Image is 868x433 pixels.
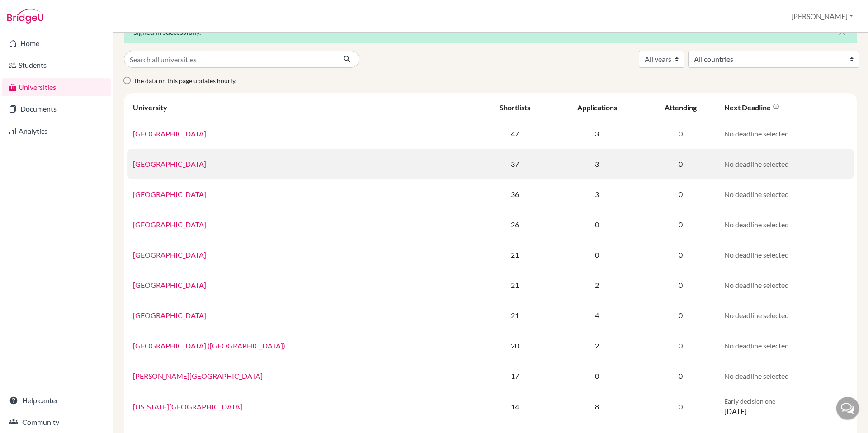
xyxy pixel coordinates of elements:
[724,160,789,168] span: No deadline selected
[2,122,111,140] a: Analytics
[133,220,206,229] a: [GEOGRAPHIC_DATA]
[724,220,789,229] span: No deadline selected
[477,361,552,391] td: 17
[642,118,719,149] td: 0
[724,250,789,259] span: No deadline selected
[500,103,530,112] div: Shortlists
[2,56,111,74] a: Students
[642,361,719,391] td: 0
[552,179,642,209] td: 3
[2,391,111,409] a: Help center
[552,209,642,240] td: 0
[7,9,43,24] img: Bridge-U
[724,103,779,112] div: Next deadline
[133,77,236,85] span: The data on this page updates hourly.
[477,391,552,422] td: 14
[133,281,206,289] a: [GEOGRAPHIC_DATA]
[642,330,719,361] td: 0
[21,6,39,14] span: Help
[724,396,848,406] p: Early decision one
[724,190,789,198] span: No deadline selected
[477,270,552,300] td: 21
[477,209,552,240] td: 26
[477,179,552,209] td: 36
[477,330,552,361] td: 20
[133,402,242,411] a: [US_STATE][GEOGRAPHIC_DATA]
[552,391,642,422] td: 8
[552,118,642,149] td: 3
[642,179,719,209] td: 0
[133,129,206,138] a: [GEOGRAPHIC_DATA]
[787,8,857,25] button: [PERSON_NAME]
[133,311,206,320] a: [GEOGRAPHIC_DATA]
[124,51,336,68] input: Search all universities
[642,391,719,422] td: 0
[2,413,111,431] a: Community
[127,97,477,118] th: University
[642,270,719,300] td: 0
[133,190,206,198] a: [GEOGRAPHIC_DATA]
[2,78,111,96] a: Universities
[642,149,719,179] td: 0
[133,372,263,380] a: [PERSON_NAME][GEOGRAPHIC_DATA]
[477,300,552,330] td: 21
[552,330,642,361] td: 2
[719,391,854,422] td: [DATE]
[642,240,719,270] td: 0
[133,160,206,168] a: [GEOGRAPHIC_DATA]
[133,341,285,350] a: [GEOGRAPHIC_DATA] ([GEOGRAPHIC_DATA])
[724,372,789,380] span: No deadline selected
[724,341,789,350] span: No deadline selected
[724,129,789,138] span: No deadline selected
[665,103,697,112] div: Attending
[477,240,552,270] td: 21
[724,311,789,320] span: No deadline selected
[642,209,719,240] td: 0
[477,149,552,179] td: 37
[552,240,642,270] td: 0
[577,103,617,112] div: Applications
[642,300,719,330] td: 0
[552,270,642,300] td: 2
[552,149,642,179] td: 3
[2,34,111,52] a: Home
[133,250,206,259] a: [GEOGRAPHIC_DATA]
[724,281,789,289] span: No deadline selected
[2,100,111,118] a: Documents
[477,118,552,149] td: 47
[552,300,642,330] td: 4
[552,361,642,391] td: 0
